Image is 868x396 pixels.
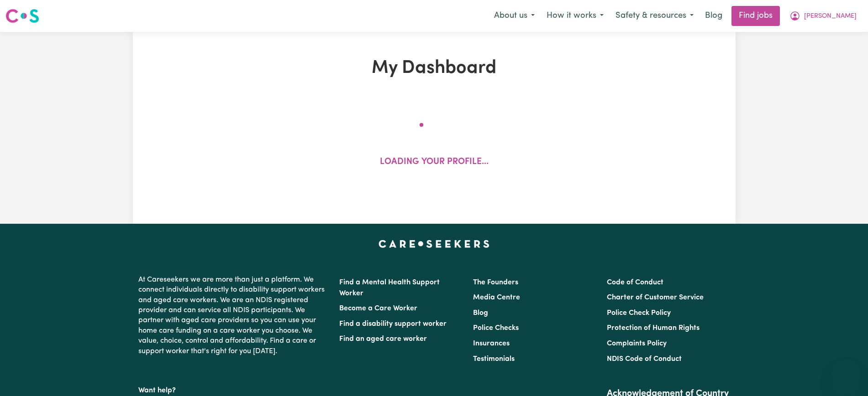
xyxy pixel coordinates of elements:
[473,340,510,347] a: Insurances
[607,309,671,317] a: Police Check Policy
[379,240,489,247] a: Careseekers home page
[488,6,541,26] button: About us
[339,305,417,312] a: Become a Care Worker
[339,320,447,328] a: Find a disability support worker
[5,5,39,26] a: Careseekers logo
[607,355,682,363] a: NDIS Code of Conduct
[700,6,728,26] a: Blog
[473,355,515,363] a: Testimonials
[607,340,667,347] a: Complaints Policy
[239,57,630,79] h1: My Dashboard
[5,8,39,24] img: Careseekers logo
[804,11,857,21] span: [PERSON_NAME]
[473,279,518,286] a: The Founders
[339,335,427,343] a: Find an aged care worker
[607,279,663,286] a: Code of Conduct
[473,294,520,301] a: Media Centre
[541,6,610,26] button: How it works
[473,324,519,332] a: Police Checks
[831,360,861,389] iframe: Button to launch messaging window
[473,309,488,317] a: Blog
[138,382,328,396] p: Want help?
[380,156,489,169] p: Loading your profile...
[339,279,440,297] a: Find a Mental Health Support Worker
[607,294,704,301] a: Charter of Customer Service
[607,324,700,332] a: Protection of Human Rights
[731,6,780,26] a: Find jobs
[138,271,328,360] p: At Careseekers we are more than just a platform. We connect individuals directly to disability su...
[784,6,863,26] button: My Account
[610,6,700,26] button: Safety & resources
